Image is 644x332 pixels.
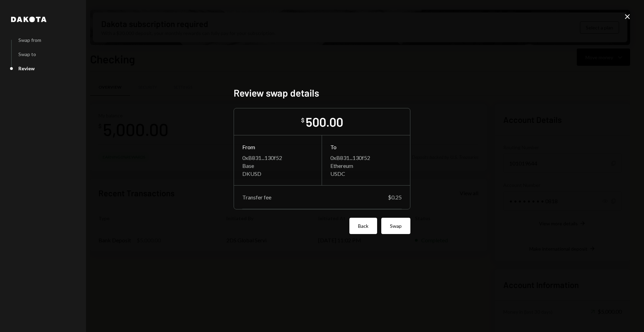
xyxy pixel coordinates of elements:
div: Transfer fee [242,194,271,200]
div: Swap to [18,51,36,57]
div: $ [301,117,304,124]
div: From [242,144,313,150]
div: $0.25 [388,194,402,200]
h2: Review swap details [234,86,410,100]
div: Review [18,65,35,71]
div: Swap from [18,37,41,43]
div: 500.00 [306,114,343,129]
div: USDC [330,170,402,177]
div: 0xB831...130f52 [330,154,402,161]
div: To [330,144,402,150]
button: Back [349,218,377,234]
div: DKUSD [242,170,313,177]
div: Base [242,162,313,169]
div: Ethereum [330,162,402,169]
button: Swap [381,218,410,234]
div: 0xB831...130f52 [242,154,313,161]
